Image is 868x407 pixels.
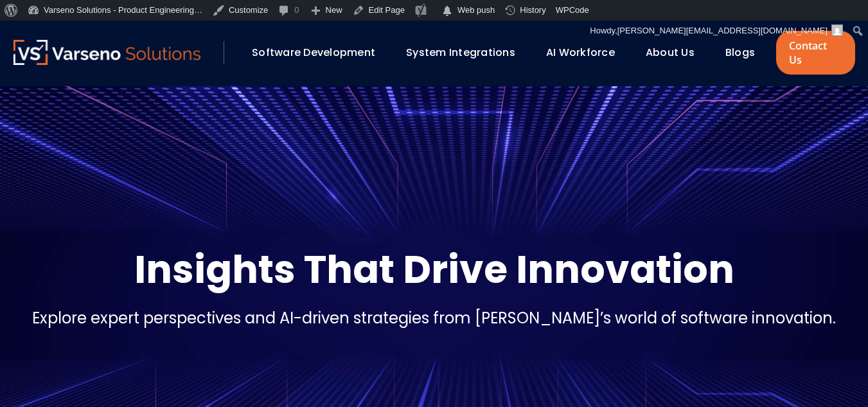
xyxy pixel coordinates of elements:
a: Software Development [252,45,375,60]
a: Howdy, [585,21,848,41]
div: About Us [639,42,713,64]
span:  [441,2,454,20]
span: [PERSON_NAME][EMAIL_ADDRESS][DOMAIN_NAME] [617,26,828,35]
a: Blogs [725,45,755,60]
div: Blogs [719,42,773,64]
div: System Integrations [400,42,533,64]
a: AI Workforce [546,45,615,60]
p: Explore expert perspectives and AI-driven strategies from [PERSON_NAME]’s world of software innov... [32,307,836,330]
p: Insights That Drive Innovation [134,244,734,295]
div: AI Workforce [540,42,633,64]
a: System Integrations [406,45,515,60]
div: Software Development [245,42,393,64]
a: Contact Us [776,31,855,75]
a: About Us [646,45,695,60]
img: Varseno Solutions – Product Engineering & IT Services [13,40,201,65]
